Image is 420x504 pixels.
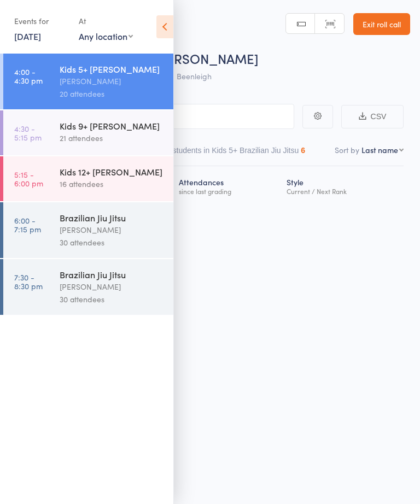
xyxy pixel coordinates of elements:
time: 6:00 - 7:15 pm [14,216,41,233]
a: 4:00 -4:30 pmKids 5+ [PERSON_NAME][PERSON_NAME]20 attendees [3,54,173,109]
a: Exit roll call [353,13,410,35]
div: [PERSON_NAME] [60,280,164,293]
div: Last name [361,144,398,155]
div: 6 [301,146,305,155]
a: 5:15 -6:00 pmKids 12+ [PERSON_NAME]16 attendees [3,156,173,201]
label: Sort by [335,144,359,155]
button: Other students in Kids 5+ Brazilian Jiu Jitsu6 [151,140,305,166]
div: Kids 9+ [PERSON_NAME] [60,120,164,132]
div: Current / Next Rank [287,187,399,195]
div: 16 attendees [60,178,164,190]
div: [PERSON_NAME] [60,75,164,87]
div: since last grading [179,187,278,195]
div: Style [282,171,404,200]
a: [DATE] [14,30,41,42]
time: 4:30 - 5:15 pm [14,124,42,142]
div: At [79,12,133,30]
div: Atten­dances [174,171,282,200]
div: [PERSON_NAME] [60,224,164,236]
div: 30 attendees [60,293,164,306]
div: 21 attendees [60,132,164,144]
a: 6:00 -7:15 pmBrazilian Jiu Jitsu[PERSON_NAME]30 attendees [3,202,173,258]
time: 7:30 - 8:30 pm [14,273,43,290]
div: Any location [79,30,133,42]
div: Kids 12+ [PERSON_NAME] [60,166,164,178]
time: 5:15 - 6:00 pm [14,170,43,187]
div: 30 attendees [60,236,164,249]
div: Events for [14,12,68,30]
div: Kids 5+ [PERSON_NAME] [60,63,164,75]
div: 20 attendees [60,87,164,100]
div: Brazilian Jiu Jitsu [60,268,164,280]
a: 7:30 -8:30 pmBrazilian Jiu Jitsu[PERSON_NAME]30 attendees [3,259,173,315]
span: Beenleigh [177,71,212,81]
div: Brazilian Jiu Jitsu [60,212,164,224]
a: 4:30 -5:15 pmKids 9+ [PERSON_NAME]21 attendees [3,110,173,155]
button: CSV [341,105,404,128]
time: 4:00 - 4:30 pm [14,67,43,85]
span: Kids 5+ [PERSON_NAME] [108,49,259,67]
